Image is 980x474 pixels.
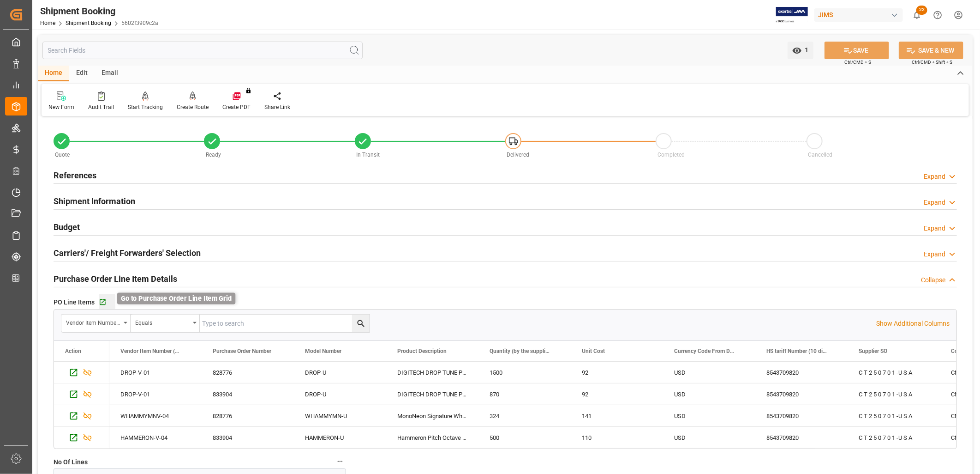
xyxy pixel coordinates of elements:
[117,293,236,304] div: Go to Purchase Order Line Item Grid
[582,348,605,354] span: Unit Cost
[206,152,221,158] span: Ready
[294,383,386,405] div: DROP-U
[202,427,294,448] div: 833904
[54,221,80,233] h2: Budget
[490,348,551,354] span: Quantity (by the supplier)
[61,315,131,332] button: open menu
[478,362,571,383] div: 1500
[54,273,177,285] h2: Purchase Order Line Item Details
[131,315,200,332] button: open menu
[334,456,346,468] button: No Of Lines
[916,6,927,15] span: 22
[54,195,135,207] h2: Shipment Information
[386,383,478,405] div: DIGITECH DROP TUNE PEDAL
[38,66,69,81] div: Home
[54,247,201,259] h2: Carriers'/ Freight Forwarders' Selection
[128,103,163,111] div: Start Tracking
[755,383,848,405] div: 8543709820
[921,275,945,285] div: Collapse
[200,315,370,332] input: Type to search
[766,348,828,354] span: HS tariff Number (10 digit classification code)
[264,103,290,111] div: Share Link
[386,405,478,426] div: MonoNeon Signature Whammy
[755,427,848,448] div: 8543709820
[848,362,940,383] div: C T 2 5 0 7 0 1 -U S A
[69,66,95,81] div: Edit
[397,348,447,354] span: Product Description
[927,5,948,25] button: Help Center
[40,20,55,26] a: Home
[48,103,74,111] div: New Form
[66,20,111,26] a: Shipment Booking
[135,316,190,327] div: Equals
[352,315,370,332] button: search button
[386,427,478,448] div: Hammeron Pitch Octave Pedal
[663,405,755,426] div: USD
[571,383,663,405] div: 92
[788,42,813,59] button: open menu
[109,405,202,426] div: WHAMMYMNV-04
[177,103,209,111] div: Create Route
[876,319,950,328] p: Show Additional Columns
[571,362,663,383] div: 92
[42,42,363,59] input: Search Fields
[109,427,202,448] div: HAMMERON-V-04
[663,427,755,448] div: USD
[478,383,571,405] div: 870
[814,8,903,22] div: JIMS
[294,405,386,426] div: WHAMMYMN-U
[808,152,832,158] span: Cancelled
[912,59,952,66] span: Ctrl/CMD + Shift + S
[294,427,386,448] div: HAMMERON-U
[66,316,120,327] div: Vendor Item Number (By The Supplier)
[40,4,158,18] div: Shipment Booking
[54,405,109,427] div: Press SPACE to select this row.
[478,405,571,426] div: 324
[95,66,125,81] div: Email
[202,383,294,405] div: 833904
[907,5,927,25] button: show 22 new notifications
[54,457,88,467] span: No Of Lines
[54,427,109,449] div: Press SPACE to select this row.
[924,249,945,259] div: Expand
[202,405,294,426] div: 828776
[99,294,115,310] button: Go to Purchase Order Line Item Grid
[54,169,96,182] h2: References
[844,59,871,66] span: Ctrl/CMD + S
[657,152,685,158] span: Completed
[899,42,963,59] button: SAVE & NEW
[120,348,182,354] span: Vendor Item Number (By The Supplier)
[478,427,571,448] div: 500
[825,42,889,59] button: SAVE
[814,6,907,24] button: JIMS
[294,362,386,383] div: DROP-U
[356,152,380,158] span: In-Transit
[571,405,663,426] div: 141
[848,383,940,405] div: C T 2 5 0 7 0 1 -U S A
[507,152,529,158] span: Delivered
[571,427,663,448] div: 110
[386,362,478,383] div: DIGITECH DROP TUNE PEDAL
[663,362,755,383] div: USD
[848,427,940,448] div: C T 2 5 0 7 0 1 -U S A
[54,383,109,405] div: Press SPACE to select this row.
[924,224,945,233] div: Expand
[54,298,95,307] span: PO Line Items
[305,348,341,354] span: Model Number
[924,198,945,207] div: Expand
[924,172,945,182] div: Expand
[776,7,808,23] img: Exertis%20JAM%20-%20Email%20Logo.jpg_1722504956.jpg
[859,348,887,354] span: Supplier SO
[213,348,271,354] span: Purchase Order Number
[802,46,809,54] span: 1
[755,362,848,383] div: 8543709820
[65,348,81,354] div: Action
[663,383,755,405] div: USD
[88,103,114,111] div: Audit Trail
[109,362,202,383] div: DROP-V-01
[55,152,70,158] span: Quote
[755,405,848,426] div: 8543709820
[109,383,202,405] div: DROP-V-01
[54,362,109,383] div: Press SPACE to select this row.
[202,362,294,383] div: 828776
